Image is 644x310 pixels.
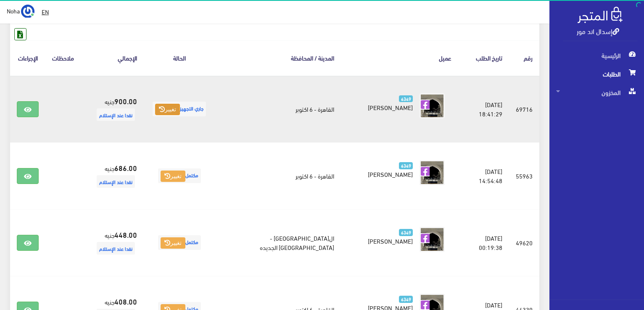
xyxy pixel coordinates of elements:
a: الرئيسية [549,46,644,65]
span: جاري التجهيز [153,102,206,116]
img: picture [420,93,445,118]
img: . [578,7,623,23]
a: EN [38,4,52,19]
a: المخزون [549,83,644,102]
span: 6349 [399,296,413,303]
span: Noha [7,5,20,16]
a: ... Noha [7,4,34,18]
span: نقدا عند الإستلام [97,108,135,121]
span: نقدا عند الإستلام [97,242,135,255]
th: الحالة [144,40,215,75]
span: مكتمل [158,168,201,183]
button: تغيير [161,237,185,249]
strong: 408.00 [114,296,137,307]
td: 49620 [509,209,539,276]
span: [PERSON_NAME] [368,168,413,180]
button: تغيير [161,171,185,182]
img: picture [420,160,445,185]
img: ... [21,5,34,18]
th: ملاحظات [45,40,81,75]
th: اﻹجمالي [81,40,144,75]
th: تاريخ الطلب [458,40,509,75]
button: تغيير [155,104,180,116]
img: picture [420,227,445,252]
a: 6349 [PERSON_NAME] [354,160,413,179]
span: نقدا عند الإستلام [97,175,135,188]
td: 69716 [509,76,539,143]
u: EN [42,6,49,17]
td: [DATE] 14:54:48 [458,142,509,209]
a: الطلبات [549,65,644,83]
td: القاهرة - 6 اكتوبر [215,76,341,143]
span: الرئيسية [556,46,637,65]
th: عميل [341,40,458,75]
span: 6349 [399,95,413,102]
td: 55963 [509,142,539,209]
th: الإجراءات [10,40,45,75]
span: [PERSON_NAME] [368,101,413,113]
strong: 900.00 [114,95,137,106]
td: ال[GEOGRAPHIC_DATA] - [GEOGRAPHIC_DATA] الجديده [215,209,341,276]
strong: 448.00 [114,229,137,240]
th: المدينة / المحافظة [215,40,341,75]
span: مكتمل [158,235,201,250]
span: [PERSON_NAME] [368,235,413,247]
td: [DATE] 18:41:29 [458,76,509,143]
td: القاهرة - 6 اكتوبر [215,142,341,209]
td: جنيه [81,76,144,143]
a: 6349 [PERSON_NAME] [354,93,413,112]
span: المخزون [556,83,637,102]
td: جنيه [81,142,144,209]
strong: 686.00 [114,162,137,173]
span: 6349 [399,229,413,236]
a: 6349 [PERSON_NAME] [354,227,413,245]
td: [DATE] 00:19:38 [458,209,509,276]
td: جنيه [81,209,144,276]
th: رقم [509,40,539,75]
a: إسدال اند مور [577,25,619,37]
span: 6349 [399,162,413,169]
span: الطلبات [556,65,637,83]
